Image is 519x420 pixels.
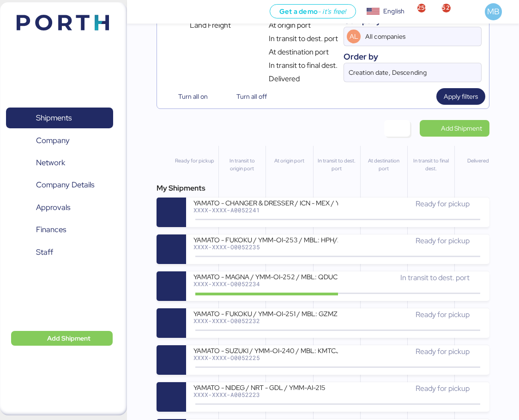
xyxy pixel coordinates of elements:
[193,383,338,391] div: YAMATO - NIDEG / NRT - GDL / YMM-AI-215
[36,246,53,259] span: Staff
[420,120,489,137] a: Add Shipment
[400,273,470,282] span: In transit to dest. port
[364,157,404,173] div: At destination port
[193,318,338,324] div: XXXX-XXXX-O0052232
[269,20,311,31] span: At origin port
[441,123,482,134] span: Add Shipment
[193,346,338,354] div: YAMATO - SUZUKI / YMM-OI-240 / MBL: KMTCJKT5270137 / HBL: YIFFW0185085 / FCL
[36,201,70,214] span: Approvals
[178,91,208,102] span: Turn all on
[416,347,470,356] span: Ready for pickup
[6,152,113,174] a: Network
[317,157,356,173] div: In transit to dest. port
[411,157,451,173] div: In transit to final dest.
[269,33,338,44] span: In transit to dest. port
[175,157,215,165] div: Ready for pickup
[193,354,338,361] div: XXXX-XXXX-O0052225
[193,235,338,243] div: YAMATO - FUKOKU / YMM-OI-253 / MBL: HPH/ZLO/09411 / HBL: YLVHS5082825 / LCL
[223,157,262,173] div: In transit to origin port
[157,183,490,194] div: My Shipments
[6,242,113,263] a: Staff
[193,272,338,280] div: YAMATO - MAGNA / YMM-OI-252 / MBL: QDUC25091224 / HBL: QDUC25091224 / LCL
[436,88,485,105] button: Apply filters
[190,20,231,31] span: Land Freight
[161,88,215,105] button: Turn all on
[270,157,309,165] div: At origin port
[36,223,66,236] span: Finances
[416,310,470,319] span: Ready for pickup
[193,244,338,250] div: XXXX-XXXX-O0052235
[6,108,113,129] a: Shipments
[236,91,267,102] span: Turn all off
[459,157,498,165] div: Delivered
[344,50,482,63] div: Order by
[6,219,113,240] a: Finances
[36,156,65,169] span: Network
[487,6,500,18] span: MB
[383,6,404,16] div: English
[416,384,470,393] span: Ready for pickup
[219,88,274,105] button: Turn all off
[47,333,91,344] span: Add Shipment
[11,331,113,346] button: Add Shipment
[133,4,148,20] button: Menu
[193,309,338,317] div: YAMATO - FUKOKU / YMM-OI-251 / MBL: GZMZL25042855 / HBL: YILGZS0018830 / LCL
[269,47,329,58] span: At destination port
[6,174,113,196] a: Company Details
[193,198,338,206] div: YAMATO - CHANGER & DRESSER / ICN - MEX / YMM-AI-216
[350,31,358,42] span: AL
[36,178,94,192] span: Company Details
[36,134,70,147] span: Company
[6,197,113,218] a: Approvals
[6,130,113,151] a: Company
[36,111,72,125] span: Shipments
[444,91,478,102] span: Apply filters
[193,207,338,213] div: XXXX-XXXX-A0052241
[416,236,470,246] span: Ready for pickup
[269,60,338,71] span: In transit to final dest.
[416,199,470,209] span: Ready for pickup
[363,27,455,46] input: AL
[269,73,300,84] span: Delivered
[193,281,338,287] div: XXXX-XXXX-O0052234
[193,391,338,398] div: XXXX-XXXX-A0052223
